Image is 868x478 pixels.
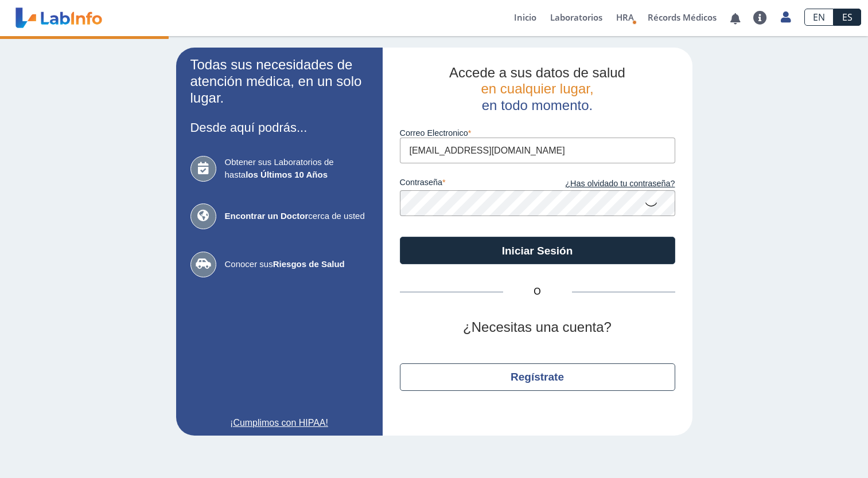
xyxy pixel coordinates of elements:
label: contraseña [400,178,538,190]
h3: Desde aquí podrás... [190,120,368,135]
label: Correo Electronico [400,128,675,138]
span: Accede a sus datos de salud [449,65,625,80]
span: HRA [616,11,634,23]
button: Regístrate [400,363,675,391]
span: O [503,285,572,299]
a: ES [834,9,861,26]
span: Conocer sus [225,258,368,271]
h2: Todas sus necesidades de atención médica, en un solo lugar. [190,57,368,106]
a: EN [804,9,834,26]
span: cerca de usted [225,210,368,223]
span: Obtener sus Laboratorios de hasta [225,156,368,182]
b: los Últimos 10 Años [246,170,328,179]
b: Encontrar un Doctor [225,211,309,221]
b: Riesgos de Salud [273,259,345,269]
span: en cualquier lugar, [481,81,593,96]
a: ¡Cumplimos con HIPAA! [190,416,368,430]
button: Iniciar Sesión [400,237,675,264]
span: en todo momento. [482,97,593,113]
a: ¿Has olvidado tu contraseña? [538,178,675,190]
iframe: Help widget launcher [766,433,855,465]
h2: ¿Necesitas una cuenta? [400,319,675,336]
